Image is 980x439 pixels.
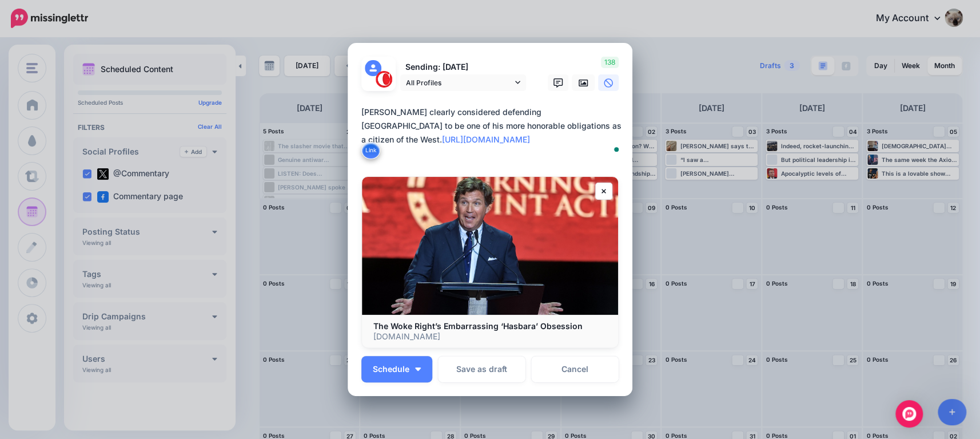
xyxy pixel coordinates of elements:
img: arrow-down-white.png [415,367,421,371]
button: Save as draft [438,356,525,382]
b: The Woke Right’s Embarrassing ‘Hasbara’ Obsession [373,321,583,331]
span: 138 [601,57,619,68]
p: Sending: [DATE] [400,61,526,74]
a: Cancel [531,356,619,382]
img: The Woke Right’s Embarrassing ‘Hasbara’ Obsession [362,177,618,315]
img: 291864331_468958885230530_187971914351797662_n-bsa127305.png [376,71,392,88]
div: [PERSON_NAME] clearly considered defending [GEOGRAPHIC_DATA] to be one of his more honorable obli... [361,105,624,147]
textarea: To enrich screen reader interactions, please activate Accessibility in Grammarly extension settings [361,105,624,160]
div: Open Intercom Messenger [895,400,923,428]
a: Upgrade now [20,214,71,224]
button: Link [361,142,380,159]
p: [DOMAIN_NAME] [373,331,607,342]
a: All Profiles [400,74,526,91]
a: Dismiss [85,214,113,224]
span: Schedule [373,365,409,373]
img: user_default_image.png [365,60,381,77]
h3: When you want to hit the mark, start with Grammarly [15,103,172,130]
p: Upgrade to Grammarly Pro for 24/7 support from AI agents like Proofreader, Paraphraser, and Reade... [15,142,172,202]
button: Schedule [361,356,432,382]
span: All Profiles [406,77,512,89]
img: close_x_white.png [166,10,171,15]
